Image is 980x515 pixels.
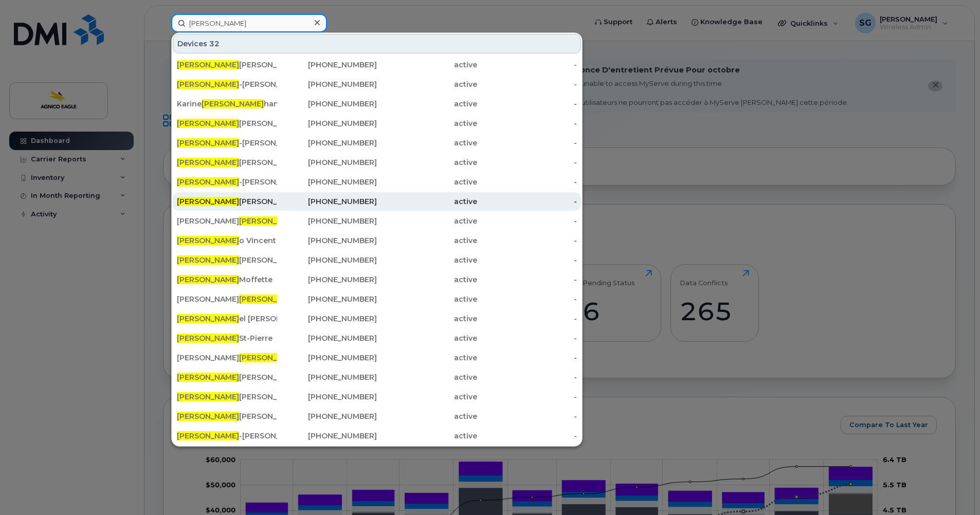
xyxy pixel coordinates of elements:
[177,334,239,343] span: [PERSON_NAME]
[477,99,577,109] div: -
[177,60,277,70] div: [PERSON_NAME]
[277,118,377,128] div: [PHONE_NUMBER]
[377,294,477,304] div: active
[177,314,277,324] div: el [PERSON_NAME]
[173,212,581,230] a: [PERSON_NAME][PERSON_NAME]oux[PHONE_NUMBER]active-
[177,274,277,285] div: Moffette
[377,177,477,187] div: active
[277,333,377,343] div: [PHONE_NUMBER]
[173,251,581,269] a: [PERSON_NAME][PERSON_NAME][PHONE_NUMBER]active-
[177,275,239,284] span: [PERSON_NAME]
[173,173,581,191] a: [PERSON_NAME]-[PERSON_NAME][PHONE_NUMBER]active-
[177,197,239,206] span: [PERSON_NAME]
[277,274,377,285] div: [PHONE_NUMBER]
[177,412,239,421] span: [PERSON_NAME]
[277,314,377,324] div: [PHONE_NUMBER]
[173,34,581,53] div: Devices
[177,158,239,167] span: [PERSON_NAME]
[177,79,277,89] div: -[PERSON_NAME]
[177,177,277,187] div: -[PERSON_NAME]
[277,196,377,207] div: [PHONE_NUMBER]
[477,353,577,363] div: -
[477,79,577,89] div: -
[177,373,239,382] span: [PERSON_NAME]
[177,138,277,148] div: -[PERSON_NAME]
[277,79,377,89] div: [PHONE_NUMBER]
[477,60,577,70] div: -
[277,60,377,70] div: [PHONE_NUMBER]
[173,270,581,289] a: [PERSON_NAME]Moffette[PHONE_NUMBER]active-
[377,157,477,168] div: active
[173,348,581,367] a: [PERSON_NAME][PERSON_NAME]hildon[PHONE_NUMBER]active-
[173,368,581,387] a: [PERSON_NAME][PERSON_NAME][PHONE_NUMBER]active-
[477,196,577,207] div: -
[477,118,577,128] div: -
[173,192,581,211] a: [PERSON_NAME][PERSON_NAME][PHONE_NUMBER]active-
[173,134,581,152] a: [PERSON_NAME]-[PERSON_NAME][PHONE_NUMBER]active-
[377,411,477,421] div: active
[377,99,477,109] div: active
[377,60,477,70] div: active
[377,79,477,89] div: active
[177,196,277,207] div: [PERSON_NAME]
[173,329,581,347] a: [PERSON_NAME]St-Pierre[PHONE_NUMBER]active-
[277,353,377,363] div: [PHONE_NUMBER]
[377,372,477,382] div: active
[177,314,239,323] span: [PERSON_NAME]
[177,294,277,304] div: [PERSON_NAME] otte
[177,118,277,128] div: [PERSON_NAME]
[177,99,277,109] div: Karine hand
[477,333,577,343] div: -
[277,138,377,148] div: [PHONE_NUMBER]
[177,353,277,363] div: [PERSON_NAME] hildon
[477,157,577,168] div: -
[377,138,477,148] div: active
[477,255,577,265] div: -
[477,216,577,226] div: -
[377,431,477,441] div: active
[173,388,581,406] a: [PERSON_NAME][PERSON_NAME] [PERSON_NAME][PHONE_NUMBER]active-
[239,353,301,362] span: [PERSON_NAME]
[173,290,581,308] a: [PERSON_NAME][PERSON_NAME]otte[PHONE_NUMBER]active-
[202,99,264,108] span: [PERSON_NAME]
[477,138,577,148] div: -
[177,255,277,265] div: [PERSON_NAME]
[177,236,239,245] span: [PERSON_NAME]
[177,80,239,89] span: [PERSON_NAME]
[377,235,477,246] div: active
[377,333,477,343] div: active
[177,411,277,421] div: [PERSON_NAME]
[177,157,277,168] div: [PERSON_NAME]
[277,255,377,265] div: [PHONE_NUMBER]
[277,411,377,421] div: [PHONE_NUMBER]
[477,235,577,246] div: -
[377,274,477,285] div: active
[277,431,377,441] div: [PHONE_NUMBER]
[177,177,239,187] span: [PERSON_NAME]
[177,431,277,441] div: -[PERSON_NAME]
[277,157,377,168] div: [PHONE_NUMBER]
[173,407,581,426] a: [PERSON_NAME][PERSON_NAME][PHONE_NUMBER]active-
[277,372,377,382] div: [PHONE_NUMBER]
[177,333,277,343] div: St-Pierre
[173,56,581,74] a: [PERSON_NAME][PERSON_NAME][PHONE_NUMBER]active-
[173,231,581,250] a: [PERSON_NAME]o Vincent[PHONE_NUMBER]active-
[377,118,477,128] div: active
[377,216,477,226] div: active
[173,427,581,445] a: [PERSON_NAME]-[PERSON_NAME][PHONE_NUMBER]active-
[239,295,301,304] span: [PERSON_NAME]
[377,392,477,402] div: active
[277,216,377,226] div: [PHONE_NUMBER]
[209,39,220,49] span: 32
[477,411,577,421] div: -
[177,216,277,226] div: [PERSON_NAME] oux
[173,153,581,172] a: [PERSON_NAME][PERSON_NAME][PHONE_NUMBER]active-
[173,114,581,133] a: [PERSON_NAME][PERSON_NAME][PHONE_NUMBER]active-
[477,294,577,304] div: -
[477,177,577,187] div: -
[177,138,239,148] span: [PERSON_NAME]
[477,314,577,324] div: -
[477,372,577,382] div: -
[177,392,239,401] span: [PERSON_NAME]
[177,431,239,440] span: [PERSON_NAME]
